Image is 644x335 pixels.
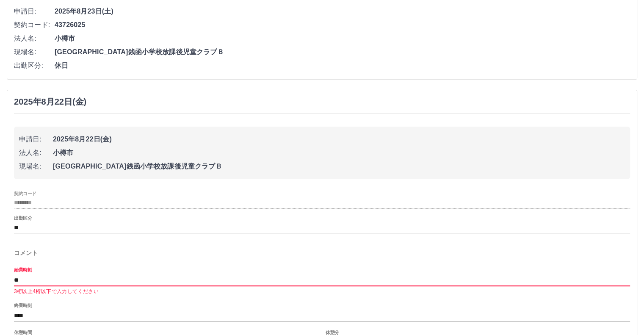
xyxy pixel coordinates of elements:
[14,33,55,44] span: 法人名:
[14,267,32,273] label: 始業時刻
[19,134,53,144] span: 申請日:
[14,97,86,107] h3: 2025年8月22日(金)
[14,6,55,17] span: 申請日:
[53,148,625,158] span: 小樽市
[14,47,55,57] span: 現場名:
[14,288,630,296] p: 3桁以上4桁以下で入力してください
[55,6,630,17] span: 2025年8月23日(土)
[53,161,625,172] span: [GEOGRAPHIC_DATA]銭函小学校放課後児童クラブＢ
[55,47,630,57] span: [GEOGRAPHIC_DATA]銭函小学校放課後児童クラブＢ
[19,161,53,172] span: 現場名:
[14,20,55,30] span: 契約コード:
[53,134,625,144] span: 2025年8月22日(金)
[14,61,55,71] span: 出勤区分:
[55,33,630,44] span: 小樽市
[14,215,32,221] label: 出勤区分
[19,148,53,158] span: 法人名:
[55,20,630,30] span: 43726025
[14,302,32,309] label: 終業時刻
[14,190,36,197] label: 契約コード
[55,61,630,71] span: 休日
